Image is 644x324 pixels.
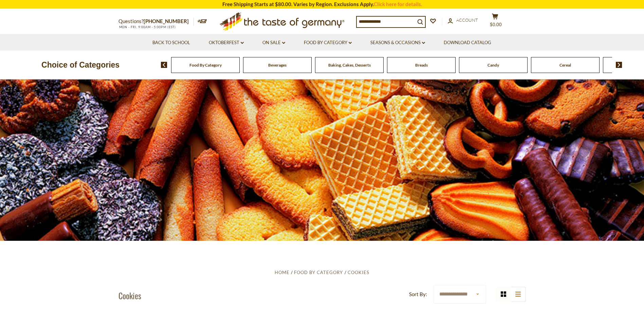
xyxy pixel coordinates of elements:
[456,17,478,23] span: Account
[444,39,491,47] a: Download Catalog
[144,18,189,24] a: [PHONE_NUMBER]
[118,17,194,26] p: Questions?
[559,62,571,68] a: Cereal
[118,290,141,301] h1: Cookies
[490,22,502,27] span: $0.00
[328,62,371,68] a: Baking, Cakes, Desserts
[616,62,622,68] img: next arrow
[415,62,428,68] a: Breads
[268,62,287,68] a: Beverages
[448,17,478,24] a: Account
[294,270,343,275] a: Food By Category
[161,62,167,68] img: previous arrow
[275,270,290,275] a: Home
[209,39,244,47] a: Oktoberfest
[370,39,425,47] a: Seasons & Occasions
[374,1,422,7] a: Click here for details.
[118,25,176,29] span: MON - FRI, 9:00AM - 5:00PM (EST)
[487,62,499,68] a: Candy
[262,39,285,47] a: On Sale
[409,290,427,299] label: Sort By:
[189,62,222,68] a: Food By Category
[152,39,190,47] a: Back to School
[348,270,369,275] a: Cookies
[485,13,505,30] button: $0.00
[304,39,352,47] a: Food By Category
